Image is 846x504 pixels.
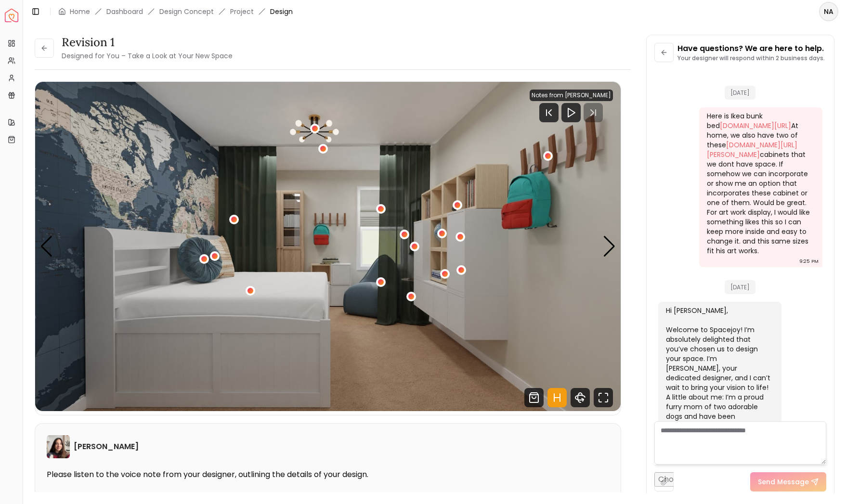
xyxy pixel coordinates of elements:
[725,86,755,100] span: [DATE]
[565,107,577,118] svg: Play
[594,388,613,407] svg: Fullscreen
[707,111,813,256] div: Here is Ikea bunk bed At home, we also have two of these cabinets that we dont have space. If som...
[819,2,838,21] button: NA
[539,103,559,122] svg: Previous Track
[58,7,293,16] nav: breadcrumb
[530,90,613,101] div: Notes from [PERSON_NAME]
[5,9,18,22] img: Spacejoy Logo
[677,54,825,62] p: Your designer will respond within 2 business days.
[40,236,53,257] div: Previous slide
[799,257,819,266] div: 9:25 PM
[547,388,567,407] svg: Hotspots Toggle
[62,35,233,50] h3: Revision 1
[70,7,90,16] a: Home
[47,491,92,501] p: Audio Notes:
[677,43,825,54] p: Have questions? We are here to help.
[571,388,590,407] svg: 360 View
[603,236,616,257] div: Next slide
[230,7,254,16] a: Project
[5,9,18,22] a: Spacejoy
[47,470,609,479] p: Please listen to the voice note from your designer, outlining the details of your design.
[725,280,755,294] span: [DATE]
[106,7,143,16] a: Dashboard
[62,51,233,61] small: Designed for You – Take a Look at Your New Space
[720,121,791,130] a: [DOMAIN_NAME][URL]
[35,82,621,411] div: 1 / 4
[35,82,621,411] img: Design Render 1
[47,435,70,458] img: Maria Castillero
[820,3,837,20] span: NA
[270,7,293,16] span: Design
[74,441,139,452] h6: [PERSON_NAME]
[707,140,797,159] a: [DOMAIN_NAME][URL][PERSON_NAME]
[35,82,621,411] div: Carousel
[524,388,544,407] svg: Shop Products from this design
[159,7,214,16] li: Design Concept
